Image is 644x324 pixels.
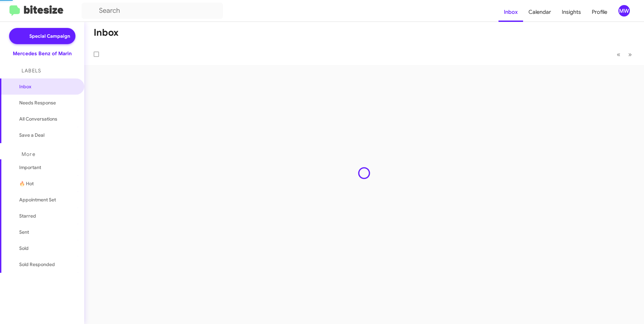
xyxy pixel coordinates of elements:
span: Appointment Set [19,196,56,203]
span: More [22,151,35,157]
span: 🔥 Hot [19,180,34,187]
button: Next [624,47,636,61]
div: Mercedes Benz of Marin [13,50,72,57]
span: Special Campaign [29,33,70,39]
a: Insights [556,2,586,22]
span: Inbox [19,83,76,90]
span: Important [19,164,76,171]
span: Labels [22,68,41,74]
button: MW [613,5,637,17]
span: Save a Deal [19,132,44,138]
a: Inbox [498,2,523,22]
span: Sent [19,229,29,235]
h1: Inbox [94,27,119,38]
span: Sold [19,245,29,252]
nav: Page navigation example [613,47,636,61]
span: Needs Response [19,99,76,106]
div: MW [618,5,630,17]
span: All Conversations [19,116,57,122]
span: Sold Responded [19,261,55,268]
a: Calendar [523,2,556,22]
a: Profile [586,2,613,22]
span: » [628,50,632,59]
input: Search [82,3,223,19]
span: Starred [19,213,36,219]
a: Special Campaign [9,28,75,44]
span: « [617,50,620,59]
button: Previous [613,47,624,61]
